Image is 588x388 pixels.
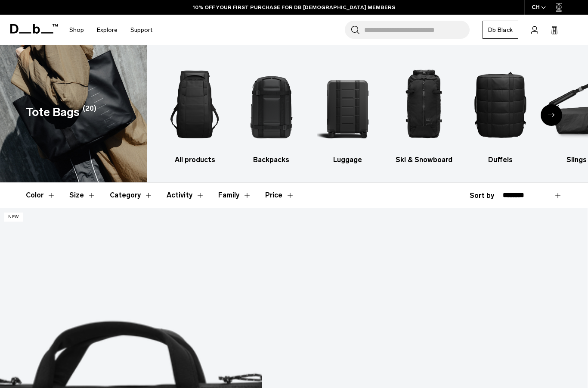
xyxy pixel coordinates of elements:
[317,155,378,165] h3: Luggage
[164,58,226,150] img: Db
[470,155,531,165] h3: Duffels
[241,58,302,165] li: 2 / 10
[241,58,302,150] img: Db
[69,183,96,208] button: Toggle Filter
[393,58,455,165] li: 4 / 10
[393,155,455,165] h3: Ski & Snowboard
[470,58,531,165] li: 5 / 10
[164,155,226,165] h3: All products
[483,21,518,39] a: Db Black
[317,58,378,150] img: Db
[218,183,251,208] button: Toggle Filter
[26,103,80,121] h1: Tote Bags
[97,15,118,45] a: Explore
[241,155,302,165] h3: Backpacks
[241,58,302,165] a: Db Backpacks
[4,213,23,222] p: New
[69,15,84,45] a: Shop
[470,58,531,165] a: Db Duffels
[26,183,56,208] button: Toggle Filter
[470,58,531,150] img: Db
[130,15,152,45] a: Support
[393,58,455,150] img: Db
[164,58,226,165] li: 1 / 10
[164,58,226,165] a: Db All products
[317,58,378,165] a: Db Luggage
[167,183,204,208] button: Toggle Filter
[110,183,153,208] button: Toggle Filter
[393,58,455,165] a: Db Ski & Snowboard
[317,58,378,165] li: 3 / 10
[83,103,96,121] span: (20)
[541,104,562,126] div: Next slide
[193,3,395,11] a: 10% OFF YOUR FIRST PURCHASE FOR DB [DEMOGRAPHIC_DATA] MEMBERS
[265,183,294,208] button: Toggle Price
[63,15,159,45] nav: Main Navigation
